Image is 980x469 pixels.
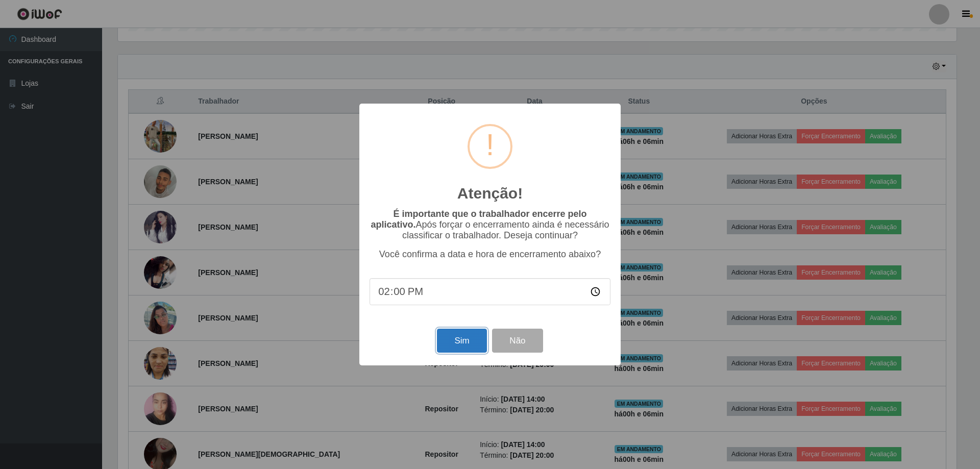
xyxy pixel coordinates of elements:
button: Sim [437,329,486,353]
p: Após forçar o encerramento ainda é necessário classificar o trabalhador. Deseja continuar? [370,209,610,241]
h2: Atenção! [457,184,523,203]
p: Você confirma a data e hora de encerramento abaixo? [370,249,610,260]
button: Não [492,329,543,353]
b: É importante que o trabalhador encerre pelo aplicativo. [371,209,586,230]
